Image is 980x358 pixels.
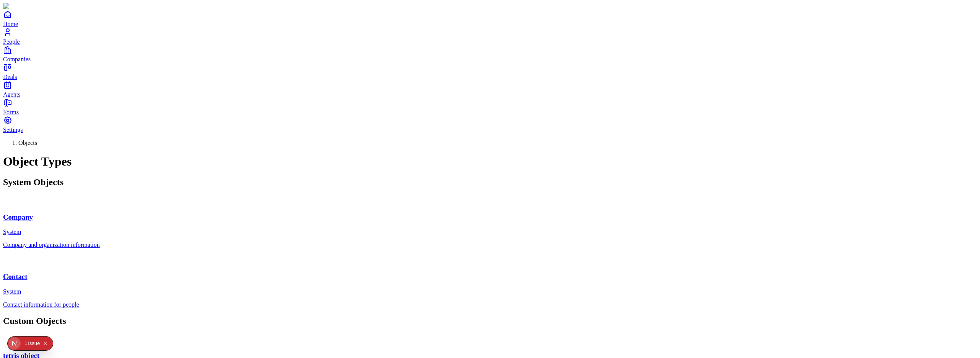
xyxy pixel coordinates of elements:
h2: Custom Objects [3,316,977,326]
div: System [3,288,977,295]
span: Forms [3,109,19,115]
a: ContactSystemContact information for people [3,255,977,308]
span: Home [3,21,18,27]
span: Agents [3,91,20,98]
span: Deals [3,74,17,80]
img: Item Brain Logo [3,3,50,10]
div: System [3,228,977,235]
span: Objects [18,140,37,146]
span: Companies [3,56,31,62]
a: Agents [3,80,977,98]
h3: Contact [3,273,977,281]
span: Settings [3,126,23,133]
a: Companies [3,45,977,62]
h2: System Objects [3,177,977,187]
nav: Breadcrumb [3,140,977,146]
a: People [3,28,977,45]
a: CompanySystemCompany and organization information [3,195,977,248]
a: Deals [3,63,977,80]
p: Company and organization information [3,241,977,248]
a: Forms [3,98,977,115]
h1: Object Types [3,154,977,169]
p: Contact information for people [3,301,977,308]
span: People [3,38,20,45]
a: Settings [3,116,977,133]
a: Home [3,10,977,27]
h3: Company [3,213,977,222]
